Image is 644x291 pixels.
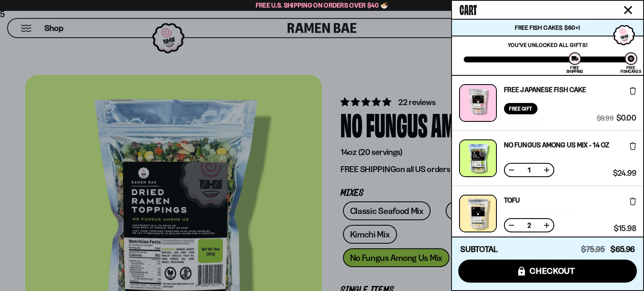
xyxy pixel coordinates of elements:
span: 2 [522,222,536,229]
a: No Fungus Among Us Mix - 14 OZ [504,142,609,148]
button: Close cart [622,4,634,16]
span: Cart [460,0,477,17]
div: Free Shipping [566,66,583,73]
span: $0.00 [616,114,636,122]
span: checkout [530,266,575,276]
span: $15.98 [614,225,636,232]
div: Free Gift [504,103,538,114]
span: Free Fish Cakes $60+! [515,24,580,31]
button: checkout [458,260,637,283]
div: Free Fishcakes [621,66,641,73]
span: $65.96 [610,245,635,254]
h4: Subtotal [460,245,498,254]
a: Free Japanese Fish Cake [504,86,586,93]
span: 1 [522,167,536,173]
span: $24.99 [613,170,636,177]
span: Free U.S. Shipping on Orders over $40 🍜 [256,1,389,9]
p: You've unlocked all gifts! [464,41,631,48]
a: Tofu [504,197,520,203]
span: $9.99 [597,114,613,122]
span: $75.95 [581,245,605,254]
